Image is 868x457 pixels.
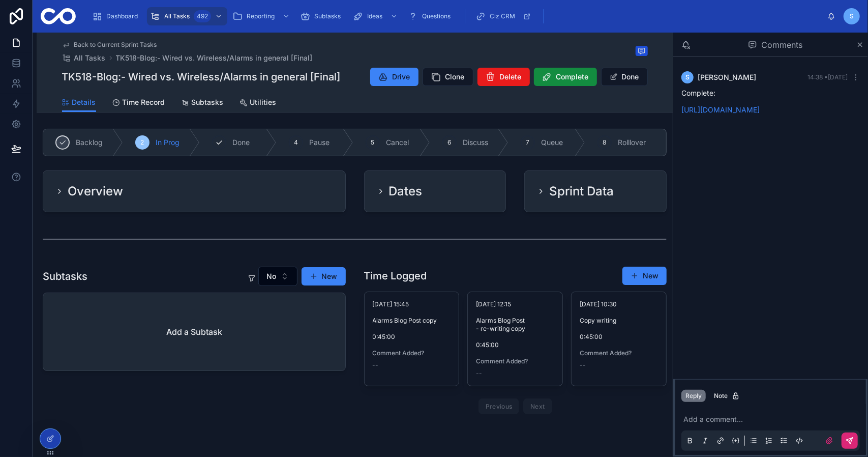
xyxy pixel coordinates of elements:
[389,183,423,199] h2: Dates
[714,392,740,400] div: Note
[76,137,103,148] span: Backlog
[476,341,554,349] span: 0:45:00
[405,7,458,25] a: Questions
[580,317,658,325] span: Copy writing
[850,12,854,20] span: S
[62,93,96,112] a: Details
[62,53,106,63] a: All Tasks
[294,138,298,147] span: 4
[622,267,667,285] button: New
[541,137,563,148] span: Queue
[182,93,224,113] a: Subtasks
[580,349,658,357] span: Comment Added?
[350,7,403,25] a: Ideas
[601,68,648,86] button: Done
[240,93,277,113] a: Utilities
[761,39,802,51] span: Comments
[373,300,451,308] span: [DATE] 15:45
[422,12,451,20] span: Questions
[467,292,563,386] a: [DATE] 12:15Alarms Blog Post - re-writing copy0:45:00Comment Added?--
[370,68,418,86] button: Drive
[166,326,222,338] h2: Add a Subtask
[477,68,530,86] button: Delete
[156,137,179,148] span: In Prog
[232,137,250,148] span: Done
[41,8,76,24] img: App logo
[476,369,482,378] span: --
[106,12,138,20] span: Dashboard
[445,72,465,82] span: Clone
[423,68,473,86] button: Clone
[116,53,313,63] a: TK518-Blog:- Wired vs. Wireless/Alarms in general [Final]
[556,72,589,82] span: Complete
[685,73,690,81] span: S
[393,72,410,82] span: Drive
[68,183,123,199] h2: Overview
[302,267,346,285] button: New
[89,7,145,25] a: Dashboard
[164,12,190,20] span: All Tasks
[698,72,756,82] span: [PERSON_NAME]
[603,138,607,147] span: 8
[247,12,275,20] span: Reporting
[618,137,646,148] span: Rolllover
[580,333,658,341] span: 0:45:00
[258,267,297,286] button: Select Button
[229,7,295,25] a: Reporting
[123,97,165,107] span: Time Record
[571,292,667,386] a: [DATE] 10:30Copy writing0:45:00Comment Added?--
[580,361,586,369] span: --
[807,73,848,81] span: 14:38 • [DATE]
[62,70,341,84] h1: TK518-Blog:- Wired vs. Wireless/Alarms in general [Final]
[112,93,165,113] a: Time Record
[309,137,330,148] span: Pause
[681,105,760,114] a: [URL][DOMAIN_NAME]
[476,357,554,365] span: Comment Added?
[373,361,379,369] span: --
[681,390,706,402] button: Reply
[463,137,488,148] span: Discuss
[141,138,144,147] span: 2
[62,41,157,49] a: Back to Current Sprint Tasks
[549,183,614,199] h2: Sprint Data
[297,7,348,25] a: Subtasks
[250,97,277,107] span: Utilities
[192,97,224,107] span: Subtasks
[194,10,211,22] div: 492
[72,97,96,107] span: Details
[448,138,452,147] span: 6
[371,138,375,147] span: 5
[74,53,106,63] span: All Tasks
[84,5,827,27] div: scrollable content
[534,68,597,86] button: Complete
[580,300,658,308] span: [DATE] 10:30
[681,88,860,98] p: Complete:
[267,271,277,281] span: No
[476,300,554,308] span: [DATE] 12:15
[373,349,451,357] span: Comment Added?
[74,41,157,49] span: Back to Current Sprint Tasks
[364,292,460,386] a: [DATE] 15:45Alarms Blog Post copy0:45:00Comment Added?--
[500,72,522,82] span: Delete
[490,12,515,20] span: Ciz CRM
[43,269,87,283] h1: Subtasks
[364,269,427,283] h1: Time Logged
[472,7,536,25] a: Ciz CRM
[373,333,451,341] span: 0:45:00
[476,317,554,333] span: Alarms Blog Post - re-writing copy
[526,138,530,147] span: 7
[710,390,744,402] button: Note
[373,317,451,325] span: Alarms Blog Post copy
[314,12,341,20] span: Subtasks
[367,12,382,20] span: Ideas
[147,7,227,25] a: All Tasks492
[386,137,409,148] span: Cancel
